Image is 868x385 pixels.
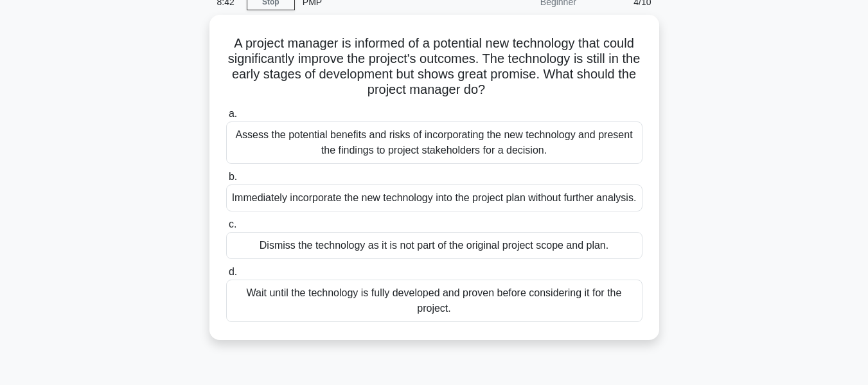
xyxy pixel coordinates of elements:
div: Wait until the technology is fully developed and proven before considering it for the project. [226,280,642,322]
span: d. [229,266,237,277]
span: b. [229,171,237,182]
span: a. [229,108,237,119]
h5: A project manager is informed of a potential new technology that could significantly improve the ... [225,35,644,98]
div: Dismiss the technology as it is not part of the original project scope and plan. [226,232,642,259]
div: Immediately incorporate the new technology into the project plan without further analysis. [226,184,642,211]
span: c. [229,219,236,229]
div: Assess the potential benefits and risks of incorporating the new technology and present the findi... [226,121,642,164]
